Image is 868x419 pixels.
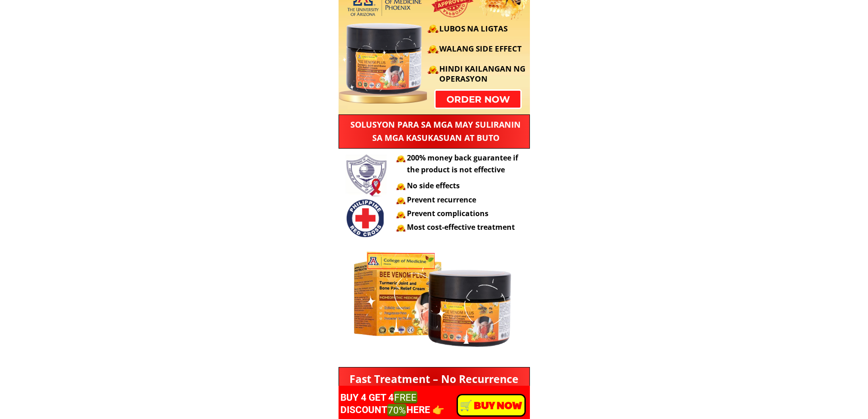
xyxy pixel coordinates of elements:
h3: SOLUSYON PARA SA MGA MAY SULIRANIN SA MGA KASUKASUAN AT BUTO [347,118,524,145]
mark: Highlighty [387,404,406,416]
h3: 200% money back guarantee if the product is not effective [407,152,521,176]
h3: Most cost-effective treatment [407,222,525,233]
h3: Fast Treatment – ​​No Recurrence [341,371,527,388]
span: LUBOS NA LIGTAS WALANG SIDE EFFECT HINDI KAILANGAN NG OPERASYON [439,23,525,84]
p: ️🛒 BUY NOW [458,395,525,415]
h3: No side effects [407,180,498,192]
p: order now [435,91,521,108]
h3: Prevent complications [407,208,512,220]
mark: Highlighty [394,391,417,403]
h3: BUY 4 GET 4 DISCOUNT HERE 👉 [340,392,478,417]
h3: Prevent recurrence [407,194,498,206]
